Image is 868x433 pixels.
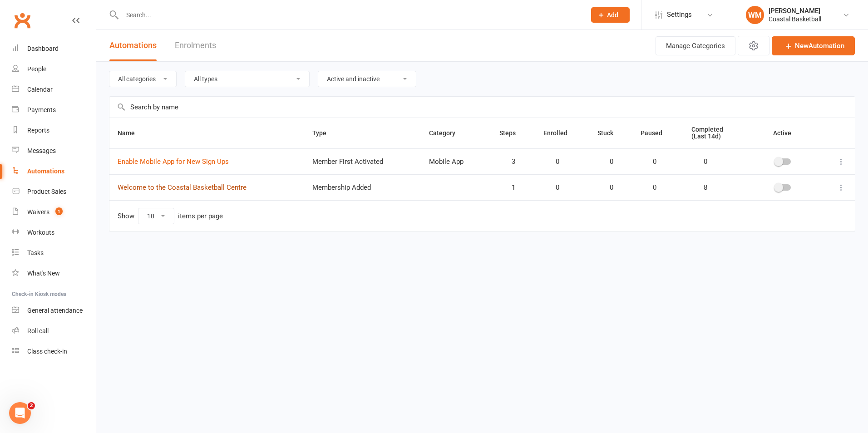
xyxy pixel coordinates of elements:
[429,128,465,138] button: Category
[667,5,692,25] span: Settings
[589,118,632,148] th: Stuck
[543,158,559,166] span: 0
[304,148,421,174] td: Member First Activated
[12,243,96,263] a: Tasks
[12,100,96,120] a: Payments
[119,9,579,21] input: Search...
[772,36,855,55] a: NewAutomation
[118,183,247,192] a: Welcome to the Coastal Basketball Centre
[491,118,535,148] th: Steps
[12,120,96,141] a: Reports
[543,184,559,192] span: 0
[12,182,96,202] a: Product Sales
[591,7,630,23] button: Add
[118,129,145,137] span: Name
[118,128,145,138] button: Name
[12,79,96,100] a: Calendar
[27,147,56,154] div: Messages
[11,9,34,32] a: Clubworx
[27,86,53,93] div: Calendar
[607,11,618,19] span: Add
[27,65,46,73] div: People
[691,158,707,166] span: 0
[429,129,465,137] span: Category
[12,321,96,341] a: Roll call
[27,249,44,256] div: Tasks
[27,229,54,236] div: Workouts
[175,30,216,61] a: Enrolments
[691,184,707,192] span: 8
[28,402,35,409] span: 2
[109,30,157,61] button: Automations
[746,6,764,24] div: WM
[641,158,656,166] span: 0
[773,129,791,137] span: Active
[12,202,96,222] a: Waivers 1
[12,161,96,182] a: Automations
[12,341,96,362] a: Class kiosk mode
[9,402,31,424] iframe: Intercom live chat
[27,45,59,52] div: Dashboard
[691,126,723,140] span: Completed (Last 14d)
[499,158,515,166] span: 3
[597,158,613,166] span: 0
[632,118,684,148] th: Paused
[641,184,656,192] span: 0
[27,106,56,113] div: Payments
[27,348,67,355] div: Class check-in
[12,59,96,79] a: People
[535,118,589,148] th: Enrolled
[118,208,223,224] div: Show
[27,188,66,195] div: Product Sales
[304,174,421,200] td: Membership Added
[769,15,821,23] div: Coastal Basketball
[304,118,421,148] th: Type
[27,208,49,216] div: Waivers
[27,127,49,134] div: Reports
[429,158,483,166] div: Mobile App
[12,222,96,243] a: Workouts
[27,167,64,175] div: Automations
[12,300,96,321] a: General attendance kiosk mode
[12,141,96,161] a: Messages
[118,157,229,166] a: Enable Mobile App for New Sign Ups
[12,263,96,284] a: What's New
[178,212,223,220] div: items per page
[765,128,801,138] button: Active
[27,327,49,335] div: Roll call
[55,207,63,215] span: 1
[499,184,515,192] span: 1
[109,97,855,118] input: Search by name
[27,270,60,277] div: What's New
[656,36,735,55] button: Manage Categories
[12,39,96,59] a: Dashboard
[597,184,613,192] span: 0
[769,7,821,15] div: [PERSON_NAME]
[27,307,83,314] div: General attendance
